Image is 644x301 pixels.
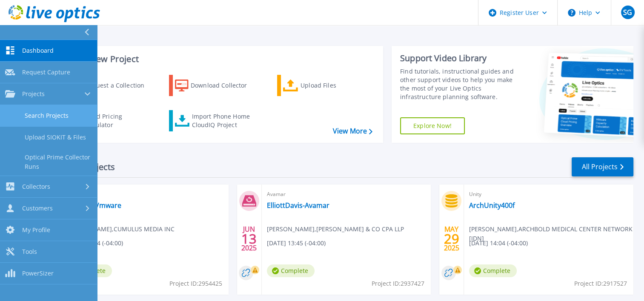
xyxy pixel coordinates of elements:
div: MAY 2025 [444,223,460,254]
span: Customers [22,204,53,212]
a: Explore Now! [400,117,465,134]
span: PowerSizer [22,270,54,277]
span: [PERSON_NAME] , ARCHBOLD MEDICAL CENTER NETWORK [IDN] [469,224,633,243]
div: Download Collector [191,77,259,94]
span: Collectors [22,183,50,190]
span: [PERSON_NAME] , CUMULUS MEDIA INC [64,224,175,234]
div: Cloud Pricing Calculator [83,112,152,129]
span: Projects [22,90,45,98]
span: [DATE] 14:04 (-04:00) [469,239,528,248]
div: Import Phone Home CloudIQ Project [192,112,258,129]
div: Find tutorials, instructional guides and other support videos to help you make the most of your L... [400,67,521,101]
a: Request a Collection [60,75,155,96]
span: Project ID: 2917527 [574,279,627,288]
span: [DATE] 13:45 (-04:00) [267,239,326,248]
span: Dashboard [22,47,54,54]
a: All Projects [572,157,633,176]
span: Project ID: 2937427 [372,279,424,288]
span: Optical Prime [64,190,223,199]
div: Upload Files [301,77,369,94]
span: Complete [267,264,315,277]
a: Download Collector [169,75,264,96]
a: ElliottDavis-Avamar [267,201,329,210]
span: Project ID: 2954425 [169,279,222,288]
span: 29 [444,235,459,242]
a: Upload Files [277,75,372,96]
span: Complete [469,264,517,277]
span: SG [623,9,632,16]
span: Avamar [267,190,426,199]
span: [PERSON_NAME] , [PERSON_NAME] & CO CPA LLP [267,224,404,234]
span: My Profile [22,226,50,234]
div: JUN 2025 [241,223,257,254]
span: Unity [469,190,628,199]
h3: Start a New Project [60,54,372,64]
a: View More [333,127,372,135]
div: Support Video Library [400,53,521,64]
div: Request a Collection [85,77,153,94]
span: Tools [22,248,37,256]
span: Request Capture [22,68,70,76]
a: ArchUnity400f [469,201,515,210]
a: Cloud Pricing Calculator [60,110,155,131]
span: 13 [241,235,257,242]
